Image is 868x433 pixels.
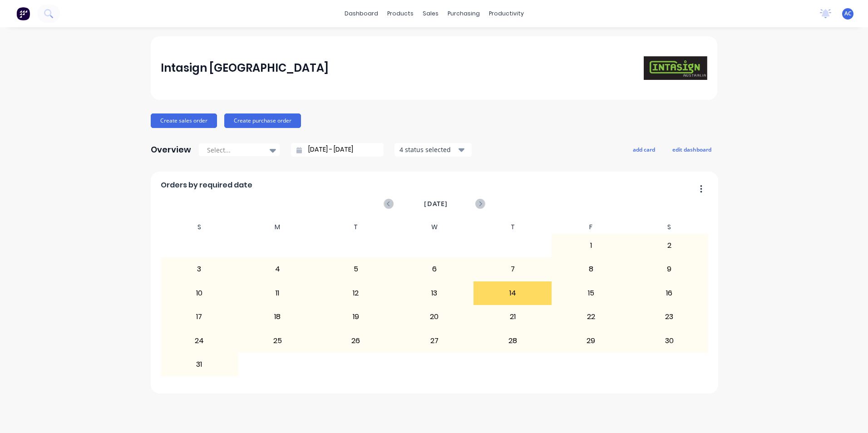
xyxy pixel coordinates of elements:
div: 2 [631,234,708,257]
img: Intasign Australia [644,56,707,80]
div: 6 [395,258,473,280]
div: 5 [317,258,395,280]
button: edit dashboard [666,143,717,155]
div: 28 [474,329,552,352]
div: 27 [395,329,473,352]
div: 14 [474,282,552,305]
div: 16 [631,282,708,305]
div: 22 [552,305,630,328]
div: 24 [161,329,238,352]
img: Factory [16,7,30,20]
div: 13 [395,282,473,305]
div: 19 [317,305,395,328]
div: Overview [151,141,191,159]
button: Create purchase order [224,113,301,128]
div: purchasing [443,7,484,20]
div: 15 [552,282,630,305]
span: AC [844,10,852,18]
div: S [630,221,709,234]
div: 9 [631,258,708,280]
div: 4 status selected [399,145,457,154]
div: 7 [474,258,552,280]
div: S [160,221,239,234]
div: sales [418,7,443,20]
div: 31 [161,353,238,376]
div: T [317,221,395,234]
div: 17 [161,305,238,328]
div: 29 [552,329,630,352]
div: 20 [395,305,473,328]
button: add card [627,143,661,155]
a: dashboard [340,7,383,20]
div: products [383,7,418,20]
div: 4 [239,258,316,280]
span: [DATE] [424,199,448,209]
div: W [395,221,473,234]
div: 3 [161,258,238,280]
div: 8 [552,258,630,280]
div: 10 [161,282,238,305]
span: Orders by required date [161,180,252,191]
div: M [238,221,317,234]
div: 21 [474,305,552,328]
div: 26 [317,329,395,352]
button: 4 status selected [395,143,472,157]
div: T [473,221,552,234]
div: 1 [552,234,630,257]
div: Intasign [GEOGRAPHIC_DATA] [161,59,329,77]
div: F [552,221,630,234]
div: 12 [317,282,395,305]
div: 23 [631,305,708,328]
div: 25 [239,329,316,352]
div: 11 [239,282,316,305]
div: 18 [239,305,316,328]
div: 30 [631,329,708,352]
button: Create sales order [151,113,217,128]
div: productivity [484,7,528,20]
